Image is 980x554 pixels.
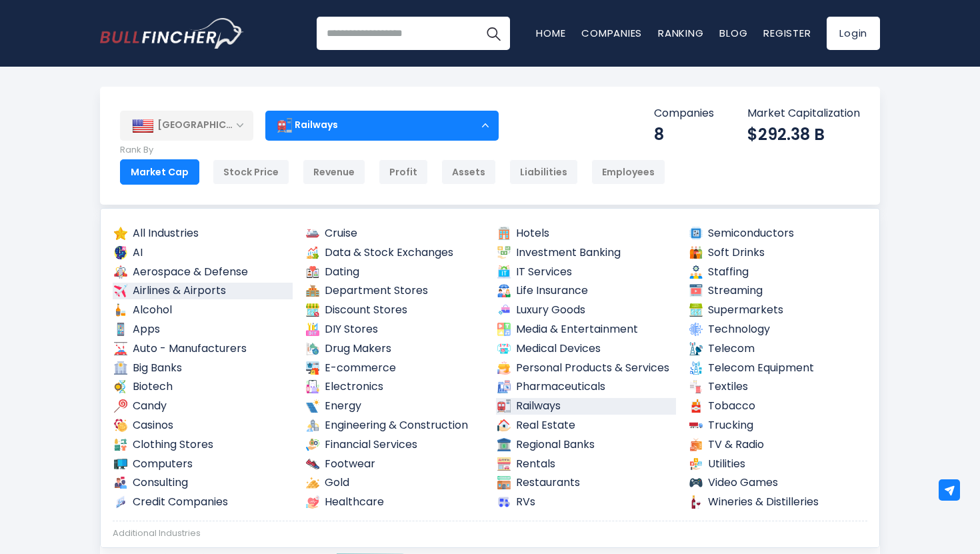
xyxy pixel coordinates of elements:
a: AI [113,245,293,261]
a: Regional Banks [496,437,676,453]
a: Medical Devices [496,341,676,357]
a: Casinos [113,417,293,434]
a: Home [536,26,565,40]
p: Companies [654,107,714,121]
a: Clothing Stores [113,437,293,453]
a: Ranking [658,26,703,40]
a: Trucking [688,417,868,434]
a: Data & Stock Exchanges [305,245,485,261]
a: Footwear [305,456,485,473]
a: DIY Stores [305,321,485,338]
a: Drug Makers [305,341,485,357]
a: Hotels [496,225,676,242]
a: Alcohol [113,302,293,319]
a: Streaming [688,283,868,299]
a: Financial Services [305,437,485,453]
a: Luxury Goods [496,302,676,319]
a: Semiconductors [688,225,868,242]
a: Aerospace & Defense [113,264,293,281]
a: Dating [305,264,485,281]
div: Stock Price [213,159,289,185]
a: Go to homepage [100,18,243,49]
div: Liabilities [509,159,578,185]
a: Computers [113,456,293,473]
p: Rank By [120,145,665,156]
a: Railways [496,398,676,415]
a: Companies [581,26,642,40]
a: Credit Companies [113,494,293,511]
a: Department Stores [305,283,485,299]
a: Auto - Manufacturers [113,341,293,357]
a: Discount Stores [305,302,485,319]
a: Life Insurance [496,283,676,299]
div: Profit [379,159,428,185]
div: Additional Industries [113,528,867,539]
a: Video Games [688,475,868,491]
a: RVs [496,494,676,511]
div: [GEOGRAPHIC_DATA] [120,111,253,140]
a: Personal Products & Services [496,360,676,377]
a: Real Estate [496,417,676,434]
a: Wineries & Distilleries [688,494,868,511]
a: Investment Banking [496,245,676,261]
a: Supermarkets [688,302,868,319]
a: Technology [688,321,868,338]
a: Tobacco [688,398,868,415]
a: All Industries [113,225,293,242]
div: Employees [591,159,665,185]
a: Rentals [496,456,676,473]
a: Airlines & Airports [113,283,293,299]
div: 8 [654,124,714,145]
a: Electronics [305,379,485,395]
a: Consulting [113,475,293,491]
a: Telecom Equipment [688,360,868,377]
a: IT Services [496,264,676,281]
a: Register [763,26,811,40]
a: Staffing [688,264,868,281]
p: Market Capitalization [747,107,860,121]
a: Blog [719,26,747,40]
a: Apps [113,321,293,338]
a: Media & Entertainment [496,321,676,338]
a: Candy [113,398,293,415]
button: Search [477,17,510,50]
a: Utilities [688,456,868,473]
a: Biotech [113,379,293,395]
a: TV & Radio [688,437,868,453]
a: Healthcare [305,494,485,511]
a: Energy [305,398,485,415]
a: Pharmaceuticals [496,379,676,395]
a: E-commerce [305,360,485,377]
a: Telecom [688,341,868,357]
img: Bullfincher logo [100,18,244,49]
div: Assets [441,159,496,185]
a: Soft Drinks [688,245,868,261]
a: Cruise [305,225,485,242]
a: Restaurants [496,475,676,491]
a: Textiles [688,379,868,395]
div: Market Cap [120,159,199,185]
a: Big Banks [113,360,293,377]
a: Login [827,17,880,50]
div: Railways [265,110,499,141]
a: Gold [305,475,485,491]
div: Revenue [303,159,365,185]
div: $292.38 B [747,124,860,145]
a: Engineering & Construction [305,417,485,434]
